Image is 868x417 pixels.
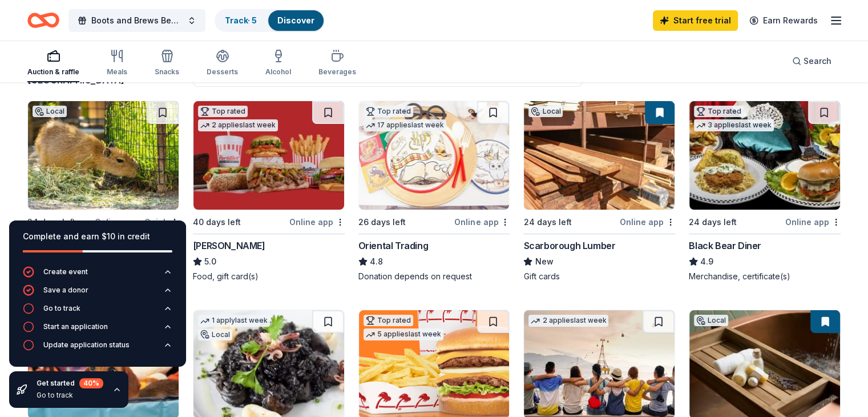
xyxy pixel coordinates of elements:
div: 24 days left [689,215,737,229]
a: Image for Black Bear DinerTop rated3 applieslast week24 days leftOnline appBlack Bear Diner4.9Mer... [689,101,841,282]
div: Alcohol [265,67,291,77]
div: 2 applies last week [528,315,608,327]
button: Create event [23,266,172,284]
button: Snacks [155,45,179,82]
a: Discover [277,15,314,25]
div: 17 applies last week [364,119,446,131]
img: Image for Santa Barbara Zoo [28,101,179,210]
div: Scarborough Lumber [523,239,615,252]
div: Create event [43,267,88,276]
button: Save a donor [23,284,172,303]
div: Snacks [155,67,179,77]
a: Home [27,7,59,34]
a: Image for Oriental TradingTop rated17 applieslast week26 days leftOnline appOriental Trading4.8Do... [358,101,510,282]
div: Local [694,315,728,326]
img: Image for Scarborough Lumber [524,101,675,210]
img: Image for Black Bear Diner [689,101,840,210]
div: Local [198,329,232,340]
div: 40 days left [193,215,241,229]
span: 4.9 [700,255,713,268]
div: 24 days left [523,215,571,229]
div: Local [528,106,563,117]
div: Save a donor [43,286,88,295]
div: 2 applies last week [198,119,278,131]
div: Beverages [318,67,356,77]
div: Complete and earn $10 in credit [23,230,172,243]
div: Gift cards [523,271,675,282]
button: Meals [107,45,127,82]
button: Start an application [23,321,172,339]
button: Alcohol [265,45,291,82]
div: Online app [454,215,510,229]
div: Meals [107,67,127,77]
div: Update application status [43,340,130,350]
div: 40 % [79,378,103,388]
div: Black Bear Diner [689,239,761,252]
div: Start an application [43,322,108,331]
div: Online app [620,215,675,229]
div: Top rated [198,106,248,117]
div: Go to track [43,304,80,313]
span: Boots and Brews Benefit Gala [91,14,183,27]
div: Local [33,106,67,117]
button: Auction & raffle [27,45,79,82]
div: Food, gift card(s) [193,271,345,282]
a: Image for Scarborough LumberLocal24 days leftOnline appScarborough LumberNewGift cards [523,101,675,282]
button: Go to track [23,303,172,321]
div: Merchandise, certificate(s) [689,271,841,282]
a: Image for Portillo'sTop rated2 applieslast week40 days leftOnline app[PERSON_NAME]5.0Food, gift c... [193,101,345,282]
div: Desserts [207,67,238,77]
div: Top rated [694,106,744,117]
a: Image for Santa Barbara ZooLocal24 days leftOnline app•Quick[GEOGRAPHIC_DATA][PERSON_NAME]New2 gu... [27,101,179,282]
button: Search [783,50,841,73]
div: 3 applies last week [694,119,774,131]
span: New [535,255,553,268]
div: Get started [37,378,103,388]
a: Track· 5 [225,15,257,25]
img: Image for Oriental Trading [359,101,510,210]
button: Track· 5Discover [215,9,325,32]
div: 1 apply last week [198,315,270,327]
img: Image for Portillo's [193,101,344,210]
div: 26 days left [358,215,406,229]
button: Desserts [207,45,238,82]
div: Go to track [37,391,103,400]
div: Top rated [364,106,413,117]
div: Online app [289,215,345,229]
button: Beverages [318,45,356,82]
div: [PERSON_NAME] [193,239,265,252]
span: Search [804,54,831,68]
div: Online app [785,215,841,229]
div: 5 applies last week [364,328,443,340]
div: Auction & raffle [27,67,79,77]
span: 4.8 [370,255,383,268]
div: Top rated [364,315,413,326]
button: Boots and Brews Benefit Gala [68,9,205,32]
span: 5.0 [204,255,216,268]
a: Start free trial [653,10,738,31]
div: Oriental Trading [358,239,429,252]
div: Donation depends on request [358,271,510,282]
a: Earn Rewards [742,10,825,31]
button: Update application status [23,339,172,358]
